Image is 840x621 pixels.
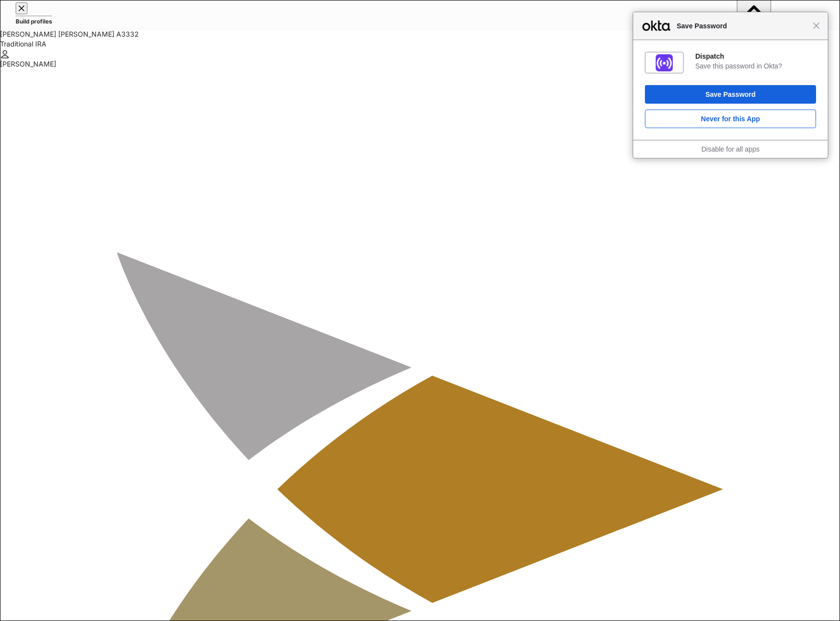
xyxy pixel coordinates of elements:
span: Save Password [672,20,813,32]
img: IoaI0QAAAAZJREFUAwDpn500DgGa8wAAAABJRU5ErkJggg== [656,54,673,71]
div: Dispatch [695,52,816,61]
div: Save this password in Okta? [695,62,816,70]
a: Disable for all apps [701,145,759,153]
button: Save Password [645,85,816,104]
button: Never for this App [645,110,816,128]
h5: Build profiles [16,17,52,26]
span: Close [813,22,820,29]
